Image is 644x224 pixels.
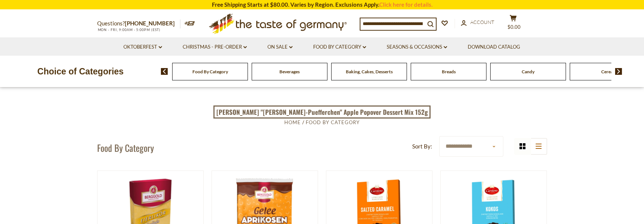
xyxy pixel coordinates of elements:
[123,43,162,51] a: Oktoberfest
[192,69,228,74] a: Food By Category
[346,69,393,74] a: Baking, Cakes, Desserts
[507,24,521,30] span: $0.00
[442,69,456,74] a: Breads
[522,69,534,74] a: Candy
[97,28,161,32] span: MON - FRI, 9:00AM - 5:00PM (EST)
[502,15,525,33] button: $0.00
[461,18,494,27] a: Account
[97,142,154,153] h1: Food By Category
[161,68,168,75] img: previous arrow
[97,19,180,28] p: Questions?
[306,119,360,125] a: Food By Category
[279,69,300,74] a: Beverages
[387,43,447,51] a: Seasons & Occasions
[412,142,432,151] label: Sort By:
[379,1,432,8] a: Click here for details.
[468,43,520,51] a: Download Catalog
[601,69,614,74] a: Cereal
[267,43,293,51] a: On Sale
[615,68,622,75] img: next arrow
[183,43,247,51] a: Christmas - PRE-ORDER
[313,43,366,51] a: Food By Category
[470,19,494,25] span: Account
[284,119,301,125] a: Home
[213,105,431,119] a: [PERSON_NAME] "[PERSON_NAME]-Puefferchen" Apple Popover Dessert Mix 152g
[125,20,175,27] a: [PHONE_NUMBER]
